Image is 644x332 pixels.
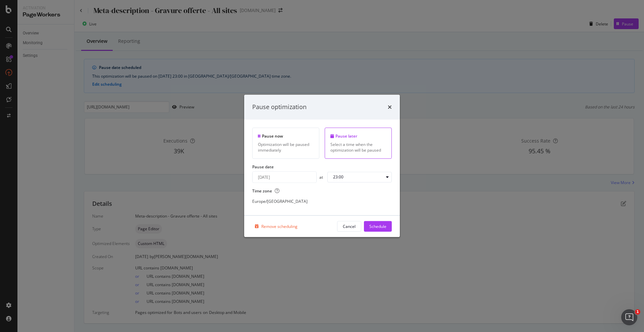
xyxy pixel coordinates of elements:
[621,309,637,325] iframe: Intercom live chat
[327,172,392,183] button: 23:00
[635,309,640,315] span: 1
[364,221,392,232] button: Schedule
[317,174,327,180] div: at
[258,142,314,153] div: Optimization will be paused immediately
[252,164,392,170] label: Pause date
[330,133,386,139] div: Pause later
[252,221,298,232] button: Remove scheduling
[337,221,361,232] button: Cancel
[252,103,307,111] div: Pause optimization
[244,95,400,237] div: modal
[388,103,392,111] div: times
[252,199,308,204] div: Europe/[GEOGRAPHIC_DATA]
[369,224,386,229] div: Schedule
[330,142,386,153] div: Select a time when the optimization will be paused
[261,224,298,229] div: Remove scheduling
[343,224,356,229] div: Cancel
[253,172,316,183] input: Select a date
[333,175,343,179] div: 23:00
[252,188,392,194] label: Time zone
[258,133,314,139] div: Pause now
